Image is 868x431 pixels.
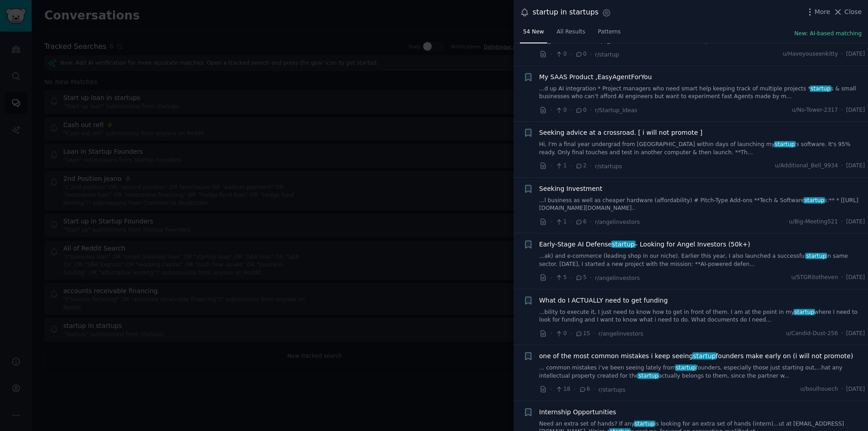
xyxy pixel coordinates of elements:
[593,329,595,338] span: ·
[595,25,624,43] a: Patterns
[841,385,843,393] span: ·
[805,253,827,259] span: startup
[520,25,547,43] a: 54 New
[539,308,865,324] a: ...bility to execute it, I just need to know how to get in front of them. I am at the point in my...
[555,50,566,58] span: 0
[791,274,838,282] span: u/STGRitotheven
[803,197,825,204] span: startup
[599,331,643,337] span: r/angelinvestors
[692,352,717,360] span: startup
[575,162,586,170] span: 2
[523,28,544,36] span: 54 New
[774,141,796,147] span: startup
[570,273,572,283] span: ·
[815,7,830,17] span: More
[550,329,552,338] span: ·
[599,387,626,393] span: r/startups
[553,25,588,43] a: All Results
[846,106,865,114] span: [DATE]
[841,218,843,226] span: ·
[550,385,552,394] span: ·
[590,161,592,171] span: ·
[793,309,815,315] span: startup
[590,217,592,227] span: ·
[555,274,566,282] span: 5
[800,385,838,393] span: u/boulhouech
[570,161,572,171] span: ·
[846,50,865,58] span: [DATE]
[794,30,862,38] button: New: AI-based matching
[675,365,697,371] span: startup
[841,330,843,338] span: ·
[555,106,566,114] span: 0
[841,162,843,170] span: ·
[539,407,616,417] span: Internship Opportunities
[570,217,572,227] span: ·
[539,252,865,268] a: ...ak) and e-commerce (leading shop in our niche). Earlier this year, I also launched a successfu...
[590,273,592,283] span: ·
[595,219,640,225] span: r/angelinvestors
[550,50,552,59] span: ·
[846,385,865,393] span: [DATE]
[539,240,750,249] a: Early-Stage AI Defensestartup– Looking for Angel Investors (50k+)
[841,106,843,114] span: ·
[575,218,586,226] span: 6
[539,184,603,194] a: Seeking Investment
[539,85,865,101] a: ...d up AI integration * Project managers who need smart help keeping track of multiple projects ...
[550,217,552,227] span: ·
[595,275,640,281] span: r/angelinvestors
[570,105,572,115] span: ·
[557,28,585,36] span: All Results
[555,218,566,226] span: 1
[846,274,865,282] span: [DATE]
[555,330,566,338] span: 0
[539,72,652,82] a: My SAAS Product ,EasyAgentForYou
[539,351,854,361] span: one of the most common mistakes i keep seeing founders make early on (i will not promote)
[611,241,636,248] span: startup
[539,296,668,305] a: What do I ACTUALLY need to get funding
[792,106,838,114] span: u/No-Tower-2317
[539,141,865,156] a: Hi, I'm a final year undergrad from [GEOGRAPHIC_DATA] within days of launching mystartup's softwa...
[575,50,586,58] span: 0
[783,50,838,58] span: u/Haveyouseenkitty
[598,28,621,36] span: Patterns
[550,161,552,171] span: ·
[846,330,865,338] span: [DATE]
[593,385,595,394] span: ·
[555,162,566,170] span: 1
[574,385,576,394] span: ·
[590,50,592,59] span: ·
[539,240,750,249] span: Early-Stage AI Defense – Looking for Angel Investors (50k+)
[786,330,838,338] span: u/Candid-Dust-256
[833,7,862,17] button: Close
[846,218,865,226] span: [DATE]
[637,373,659,379] span: startup
[575,274,586,282] span: 5
[539,351,854,361] a: one of the most common mistakes i keep seeingstartupfounders make early on (i will not promote)
[570,50,572,59] span: ·
[575,106,586,114] span: 0
[550,105,552,115] span: ·
[539,197,865,213] a: ...l business as well as cheaper hardware (affordability) # Pitch-Type Add-ons **Tech & Softwares...
[590,105,592,115] span: ·
[575,330,590,338] span: 15
[805,7,830,17] button: More
[841,274,843,282] span: ·
[539,364,865,380] a: ... common mistakes i’ve been seeing lately fromstartupfounders, especially those just starting o...
[810,85,831,92] span: startup
[846,162,865,170] span: [DATE]
[570,329,572,338] span: ·
[841,50,843,58] span: ·
[555,385,570,393] span: 18
[595,52,619,58] span: r/startup
[595,107,637,114] span: r/Startup_Ideas
[539,128,703,137] a: Seeking advice at a crossroad. [ i will not promote ]
[634,421,656,427] span: startup
[789,218,838,226] span: u/Big-Meeting521
[595,163,622,170] span: r/startups
[775,162,838,170] span: u/Additional_Bell_9934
